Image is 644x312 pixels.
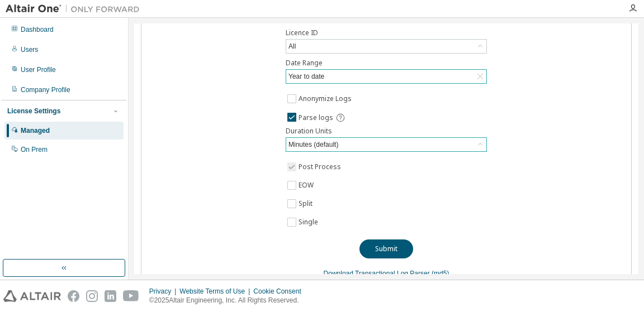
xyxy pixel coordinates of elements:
[299,160,343,174] label: Post Process
[359,239,413,258] button: Submit
[21,45,38,54] div: Users
[21,85,70,94] div: Company Profile
[68,290,79,302] img: facebook.svg
[21,145,48,154] div: On Prem
[21,25,54,34] div: Dashboard
[6,3,145,15] img: Altair One
[287,40,297,52] div: All
[287,70,326,83] div: Year to date
[21,126,50,135] div: Managed
[286,40,486,53] div: All
[3,290,61,302] img: altair_logo.svg
[105,290,116,302] img: linkedin.svg
[299,215,320,229] label: Single
[149,287,179,296] div: Privacy
[286,70,486,83] div: Year to date
[299,113,333,122] span: Parse logs
[86,290,98,302] img: instagram.svg
[21,65,56,74] div: User Profile
[7,107,60,116] div: License Settings
[123,290,139,302] img: youtube.svg
[149,296,308,305] p: © 2025 Altair Engineering, Inc. All Rights Reserved.
[299,92,354,105] label: Anonymize Logs
[324,270,430,277] a: Download Transactional Log Parser
[286,127,487,136] label: Duration Units
[253,287,307,296] div: Cookie Consent
[286,59,487,68] label: Date Range
[286,138,486,151] div: Minutes (default)
[179,287,253,296] div: Website Terms of Use
[432,270,449,277] a: (md5)
[286,28,487,37] label: Licence ID
[299,197,315,210] label: Split
[287,138,340,151] div: Minutes (default)
[299,179,316,192] label: EOW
